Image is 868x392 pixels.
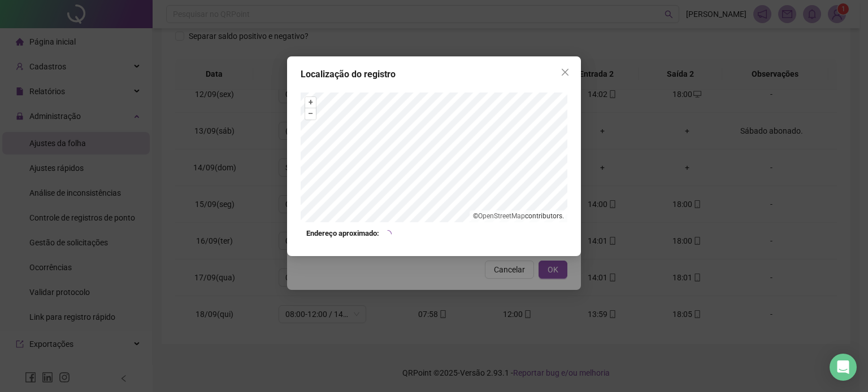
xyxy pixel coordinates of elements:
button: Close [556,63,574,81]
li: © contributors. [473,212,564,220]
button: – [305,108,316,119]
div: Localização do registro [301,68,567,81]
div: Open Intercom Messenger [830,354,857,381]
span: close [561,68,570,77]
button: + [305,97,316,108]
span: loading [383,229,393,239]
a: OpenStreetMap [478,212,525,220]
strong: Endereço aproximado: [306,228,379,239]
